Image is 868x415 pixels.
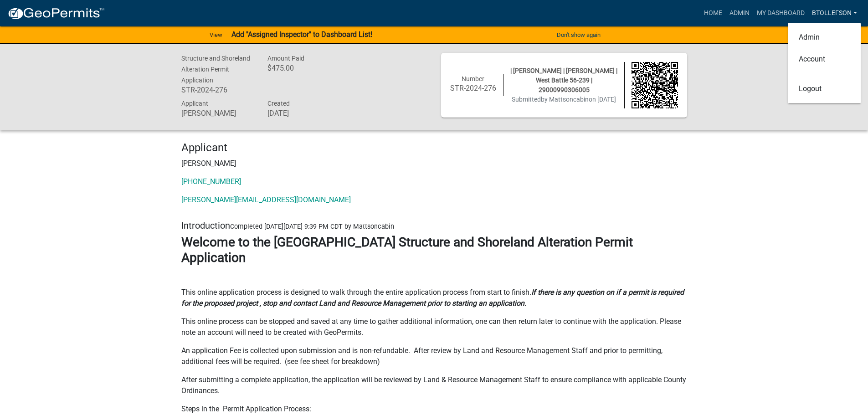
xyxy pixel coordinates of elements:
[181,374,687,396] p: After submitting a complete application, the application will be reviewed by Land & Resource Mana...
[181,220,687,231] h5: Introduction
[230,223,394,231] span: Completed [DATE][DATE] 9:39 PM CDT by Mattsoncabin
[181,141,687,154] h4: Applicant
[181,100,208,107] span: Applicant
[181,316,687,338] p: This online process can be stopped and saved at any time to gather additional information, one ca...
[553,27,604,42] button: Don't show again
[181,158,687,169] p: [PERSON_NAME]
[181,86,254,94] h6: STR-2024-276
[267,109,340,118] h6: [DATE]
[700,5,726,22] a: Home
[788,26,861,48] a: Admin
[206,27,226,42] a: View
[267,64,340,72] h6: $475.00
[181,288,684,307] strong: If there is any question on if a permit is required for the proposed project , stop and contact L...
[450,84,497,92] h6: STR-2024-276
[788,23,861,103] div: btollefson
[788,78,861,100] a: Logout
[181,287,687,309] p: This online application process is designed to walk through the entire application process from s...
[181,109,254,118] h6: [PERSON_NAME]
[510,67,617,93] span: | [PERSON_NAME] | [PERSON_NAME] | West Battle 56-239 | 29000990306005
[788,48,861,70] a: Account
[181,345,687,367] p: An application Fee is collected upon submission and is non-refundable. After review by Land and R...
[267,55,304,62] span: Amount Paid
[753,5,808,22] a: My Dashboard
[512,96,616,103] span: Submitted on [DATE]
[808,5,861,22] a: btollefson
[726,5,753,22] a: Admin
[462,75,484,82] span: Number
[632,62,678,108] img: QR code
[181,235,633,265] strong: Welcome to the [GEOGRAPHIC_DATA] Structure and Shoreland Alteration Permit Application
[181,404,687,415] p: Steps in the Permit Application Process:
[181,55,250,84] span: Structure and Shoreland Alteration Permit Application
[541,96,589,103] span: by Mattsoncabin
[181,195,351,204] a: [PERSON_NAME][EMAIL_ADDRESS][DOMAIN_NAME]
[267,100,290,107] span: Created
[231,30,372,39] strong: Add "Assigned Inspector" to Dashboard List!
[181,177,241,186] a: [PHONE_NUMBER]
